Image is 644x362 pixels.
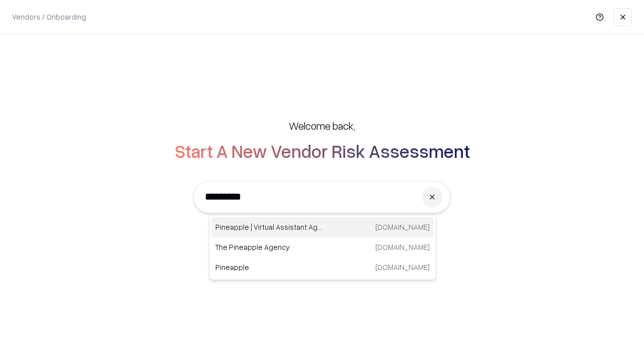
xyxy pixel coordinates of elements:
h5: Welcome back, [289,119,355,133]
p: [DOMAIN_NAME] [375,242,430,252]
h2: Start A New Vendor Risk Assessment [175,141,470,161]
p: [DOMAIN_NAME] [375,262,430,273]
p: Pineapple [215,262,323,273]
p: Vendors / Onboarding [12,12,86,22]
p: Pineapple | Virtual Assistant Agency [215,222,323,232]
div: Suggestions [209,215,436,280]
p: [DOMAIN_NAME] [375,222,430,232]
p: The Pineapple Agency [215,242,323,252]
